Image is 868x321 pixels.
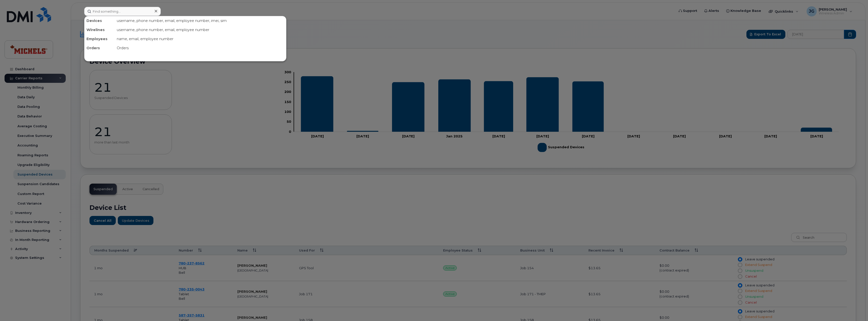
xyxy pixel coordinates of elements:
div: username, phone number, email, employee number, imei, sim [115,16,286,25]
div: name, email, employee number [115,34,286,43]
div: Wirelines [84,25,115,34]
div: Orders [84,43,115,53]
div: Devices [84,16,115,25]
div: username, phone number, email, employee number [115,25,286,34]
div: Orders [115,43,286,53]
div: Employees [84,34,115,43]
